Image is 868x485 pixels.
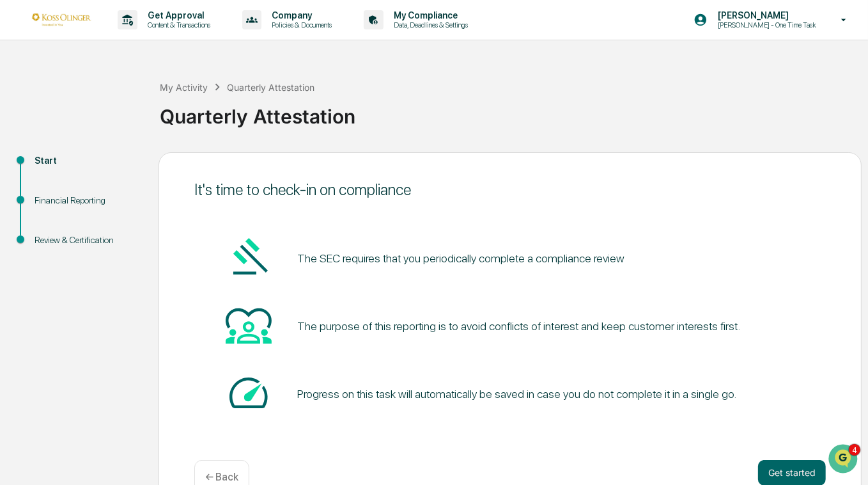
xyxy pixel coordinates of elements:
[26,261,82,274] span: Preclearance
[113,173,141,184] span: Aug 28
[113,208,139,218] span: [DATE]
[261,10,338,20] p: Company
[35,154,138,168] div: Start
[384,20,474,29] p: Data, Deadlines & Settings
[297,387,736,401] div: Progress on this task will automatically be saved in case you do not complete it in a single go.
[261,20,338,29] p: Policies & Documents
[93,262,103,273] div: 🗄️
[90,316,155,326] a: Powered byPylon
[26,285,81,298] span: Data Lookup
[13,141,86,152] div: Past conversations
[226,370,272,416] img: Speed-dial
[40,208,104,218] span: [PERSON_NAME]
[127,317,155,326] span: Pylon
[226,234,272,280] img: Gavel
[198,139,233,154] button: See all
[297,250,624,267] pre: The SEC requires that you periodically complete a compliance review
[105,261,159,274] span: Attestations
[708,10,823,20] p: [PERSON_NAME]
[205,471,238,483] p: ← Back
[13,26,233,47] p: How can we help?
[384,10,474,20] p: My Compliance
[227,82,314,93] div: Quarterly Attestation
[58,97,210,110] div: Start new chat
[160,95,862,128] div: Quarterly Attestation
[27,97,50,120] img: 8933085812038_c878075ebb4cc5468115_72.jpg
[13,161,33,182] img: Donna Rittershausen
[217,101,233,116] button: Start new chat
[226,302,272,348] img: Heart
[827,443,862,477] iframe: Open customer support
[106,173,111,184] span: •
[58,110,176,120] div: We're available if you need us!
[297,319,740,333] div: The purpose of this reporting is to avoid conflicts of interest and keep customer interests first.
[106,208,111,218] span: •
[88,256,164,279] a: 🗄️Attestations
[160,82,208,93] div: My Activity
[35,234,138,247] div: Review & Certification
[137,10,217,20] p: Get Approval
[708,20,823,29] p: [PERSON_NAME] - One Time Task
[35,194,138,207] div: Financial Reporting
[13,196,33,216] img: Jack Rasmussen
[8,280,86,303] a: 🔎Data Lookup
[13,97,36,120] img: 1746055101610-c473b297-6a78-478c-a979-82029cc54cd1
[137,20,217,29] p: Content & Transactions
[13,287,23,297] div: 🔎
[26,209,36,219] img: 1746055101610-c473b297-6a78-478c-a979-82029cc54cd1
[13,262,23,273] div: 🖐️
[8,256,88,279] a: 🖐️Preclearance
[31,13,92,26] img: logo
[40,173,104,184] span: [PERSON_NAME]
[194,180,826,199] div: It's time to check-in on compliance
